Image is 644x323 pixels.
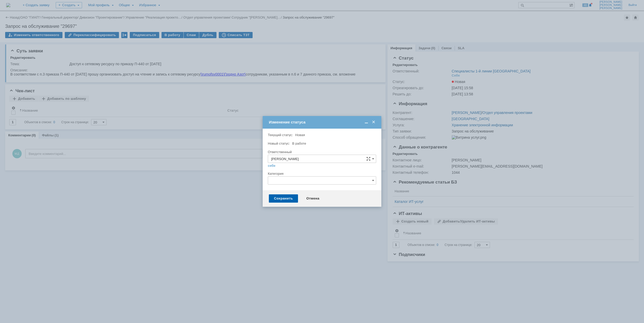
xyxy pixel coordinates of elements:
[371,120,376,125] span: Закрыть
[292,142,306,145] span: В работе
[268,164,276,168] a: себе
[295,133,305,137] span: Новая
[269,120,376,125] div: Изменение статуса
[366,157,371,161] span: Сложная форма
[268,133,293,137] label: Текущий статус:
[364,120,369,125] span: Свернуть (Ctrl + M)
[268,150,375,154] div: Ответственный
[268,142,290,145] label: Новый статус:
[268,172,375,175] div: Категория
